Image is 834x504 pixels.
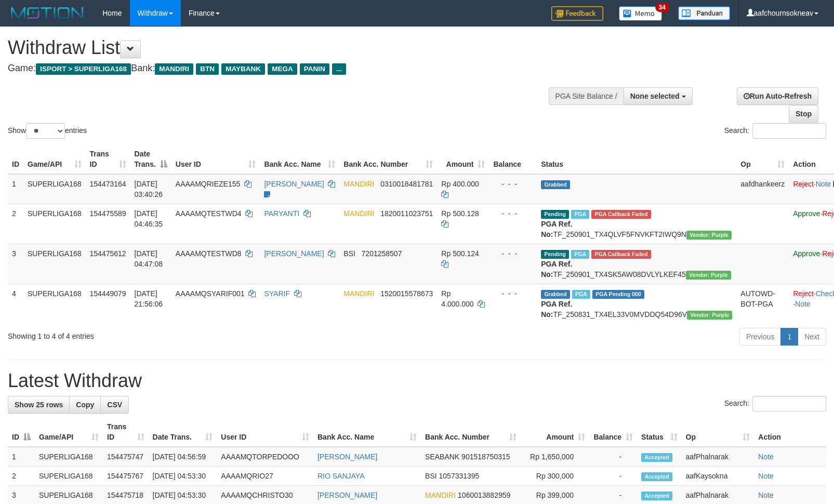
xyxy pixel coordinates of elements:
td: SUPERLIGA168 [23,174,86,204]
img: Feedback.jpg [551,6,603,21]
td: - [589,467,637,486]
span: Marked by aafmaleo [571,210,589,219]
span: Copy 1520015578673 to clipboard [380,289,433,298]
span: Grabbed [541,290,570,299]
th: Bank Acc. Name: activate to sort column ascending [260,144,339,174]
a: [PERSON_NAME] [264,249,324,258]
a: [PERSON_NAME] [317,491,377,499]
span: PGA Error [591,210,651,219]
a: [PERSON_NAME] [317,453,377,461]
span: MANDIRI [343,180,374,188]
input: Search: [752,396,826,412]
td: Rp 1,650,000 [521,447,589,467]
th: ID: activate to sort column descending [8,417,35,447]
a: Approve [793,249,820,258]
span: Vendor URL: https://trx4.1velocity.biz [686,231,732,240]
th: Bank Acc. Number: activate to sort column ascending [339,144,437,174]
a: Approve [793,209,820,218]
td: SUPERLIGA168 [35,467,103,486]
td: 154475747 [103,447,149,467]
span: BSI [343,249,355,258]
td: TF_250901_TX4SK5AW08DVLYLKEF45 [537,244,736,284]
th: Bank Acc. Number: activate to sort column ascending [421,417,521,447]
a: Note [758,491,774,499]
a: Show 25 rows [8,396,70,414]
div: - - - [493,179,533,189]
span: 154473164 [90,180,126,188]
td: [DATE] 04:56:59 [149,447,217,467]
th: Op: activate to sort column ascending [682,417,754,447]
h1: Withdraw List [8,37,546,58]
span: Accepted [641,492,672,500]
span: Pending [541,250,569,259]
span: AAAAMQSYARIF001 [176,289,245,298]
th: User ID: activate to sort column ascending [171,144,260,174]
b: PGA Ref. No: [541,260,572,278]
img: panduan.png [678,6,730,20]
label: Show entries [8,123,87,139]
span: Accepted [641,453,672,462]
span: CSV [107,401,122,409]
span: MANDIRI [343,289,374,298]
span: Marked by aafchoeunmanni [572,290,590,299]
td: aafdhankeerz [736,174,789,204]
a: Note [758,453,774,461]
span: Copy 1060013882959 to clipboard [458,491,510,499]
th: Amount: activate to sort column ascending [437,144,489,174]
span: Copy [76,401,94,409]
th: Balance: activate to sort column ascending [589,417,637,447]
span: 154449079 [90,289,126,298]
button: None selected [624,87,693,105]
a: Reject [793,180,814,188]
span: 34 [655,3,669,12]
span: PGA Error [591,250,651,259]
span: MEGA [268,63,297,75]
td: 154475767 [103,467,149,486]
span: MAYBANK [221,63,265,75]
span: Copy 901518750315 to clipboard [461,453,510,461]
th: Game/API: activate to sort column ascending [35,417,103,447]
th: User ID: activate to sort column ascending [217,417,313,447]
th: Game/API: activate to sort column ascending [23,144,86,174]
td: SUPERLIGA168 [35,447,103,467]
span: Vendor URL: https://trx4.1velocity.biz [686,271,731,280]
td: TF_250831_TX4EL33V0MVDDQ54D96V [537,284,736,324]
img: Button%20Memo.svg [619,6,663,21]
th: Amount: activate to sort column ascending [521,417,589,447]
th: Balance [489,144,537,174]
th: Date Trans.: activate to sort column ascending [149,417,217,447]
span: PGA Pending [592,290,644,299]
span: ISPORT > SUPERLIGA168 [36,63,131,75]
th: Date Trans.: activate to sort column descending [130,144,171,174]
span: Rp 4.000.000 [441,289,473,308]
span: Copy 0310018481781 to clipboard [380,180,433,188]
span: Pending [541,210,569,219]
label: Search: [724,396,826,412]
td: 2 [8,204,23,244]
a: Copy [69,396,101,414]
td: 2 [8,467,35,486]
td: aafPhalnarak [682,447,754,467]
span: Marked by aafmaleo [571,250,589,259]
a: Previous [739,328,781,346]
td: 3 [8,244,23,284]
span: MANDIRI [155,63,193,75]
th: Trans ID: activate to sort column ascending [103,417,149,447]
a: [PERSON_NAME] [264,180,324,188]
div: Showing 1 to 4 of 4 entries [8,327,340,341]
td: SUPERLIGA168 [23,204,86,244]
label: Search: [724,123,826,139]
span: BSI [425,472,437,480]
th: Op: activate to sort column ascending [736,144,789,174]
span: 154475612 [90,249,126,258]
a: PARYANTI [264,209,299,218]
span: Rp 500.128 [441,209,479,218]
a: Run Auto-Refresh [737,87,818,105]
th: Status: activate to sort column ascending [637,417,681,447]
span: Copy 1057331395 to clipboard [439,472,480,480]
td: TF_250901_TX4QLVF5FNVKFT2IWQ9N [537,204,736,244]
a: Stop [789,105,818,123]
span: AAAAMQRIEZE155 [176,180,241,188]
a: SYARIF [264,289,290,298]
td: 1 [8,174,23,204]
